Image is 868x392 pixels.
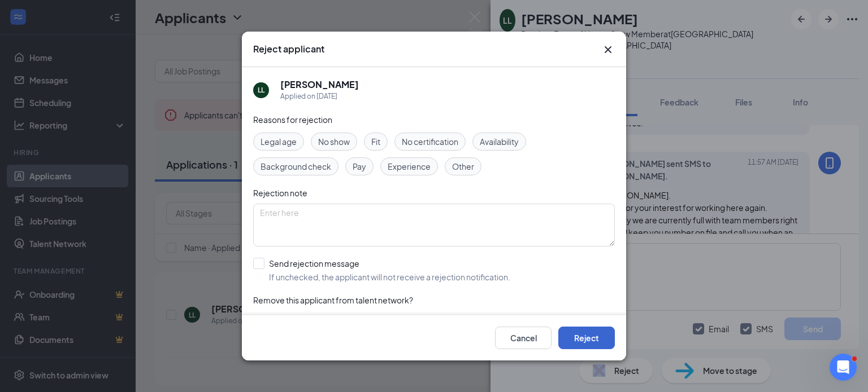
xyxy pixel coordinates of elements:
[318,135,350,148] span: No show
[261,135,297,148] span: Legal age
[495,327,552,349] button: Cancel
[253,188,307,198] span: Rejection note
[258,85,264,95] div: LL
[601,43,615,56] button: Close
[830,354,857,381] iframe: Intercom live chat
[402,135,458,148] span: No certification
[261,160,331,173] span: Background check
[371,135,380,148] span: Fit
[253,114,332,125] span: Reasons for rejection
[280,78,359,91] h5: [PERSON_NAME]
[480,135,519,148] span: Availability
[253,43,324,55] h3: Reject applicant
[601,43,615,56] svg: Cross
[558,327,615,349] button: Reject
[388,160,431,173] span: Experience
[452,160,474,173] span: Other
[353,160,366,173] span: Pay
[253,295,413,305] span: Remove this applicant from talent network?
[280,91,359,102] div: Applied on [DATE]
